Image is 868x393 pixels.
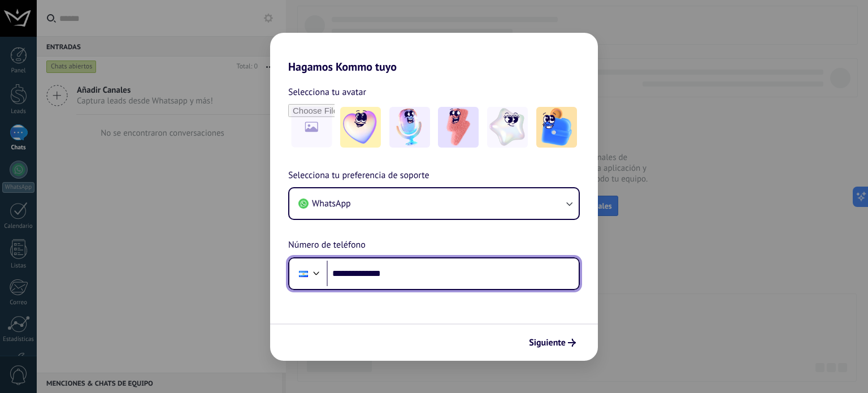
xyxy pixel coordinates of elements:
span: Número de teléfono [288,238,366,253]
div: Nicaragua: + 505 [293,262,314,286]
span: Siguiente [529,339,566,347]
button: WhatsApp [289,188,579,219]
h2: Hagamos Kommo tuyo [270,33,598,74]
img: -1.jpeg [340,107,381,148]
img: -4.jpeg [487,107,528,148]
span: Selecciona tu avatar [288,85,366,100]
img: -5.jpeg [536,107,577,148]
img: -2.jpeg [389,107,430,148]
button: Siguiente [524,333,581,352]
img: -3.jpeg [438,107,479,148]
span: Selecciona tu preferencia de soporte [288,169,429,183]
span: WhatsApp [312,198,351,209]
